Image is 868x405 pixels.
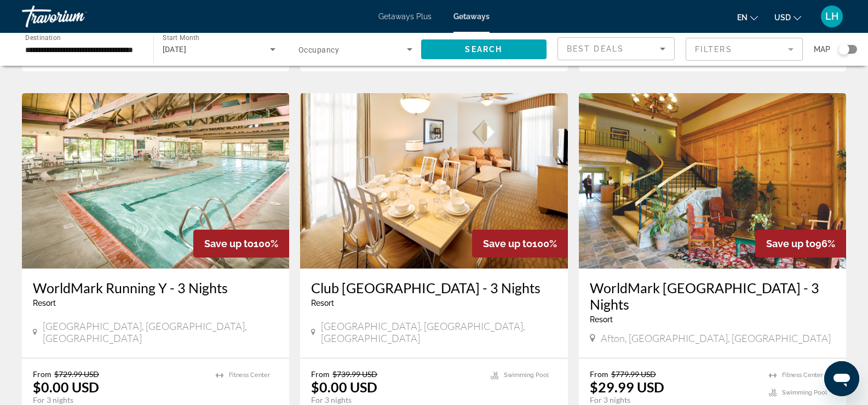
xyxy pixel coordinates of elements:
span: LH [825,11,838,22]
mat-select: Sort by [567,42,665,55]
img: 7547O01X.jpg [579,93,846,269]
span: Fitness Center [782,372,823,379]
button: Filter [686,37,803,61]
p: $29.99 USD [590,379,664,395]
img: 4324O01X.jpg [22,93,289,269]
span: Map [814,42,830,57]
a: Travorium [22,2,131,31]
p: For 3 nights [590,395,758,405]
a: WorldMark Running Y - 3 Nights [33,279,278,296]
a: WorldMark [GEOGRAPHIC_DATA] - 3 Nights [590,279,835,312]
span: Resort [311,299,334,307]
span: Start Month [163,34,199,42]
span: $779.99 USD [611,369,656,379]
span: Search [465,45,502,54]
div: 96% [755,230,846,258]
span: [GEOGRAPHIC_DATA], [GEOGRAPHIC_DATA], [GEOGRAPHIC_DATA] [321,320,557,344]
span: Save up to [483,238,532,249]
span: Save up to [766,238,815,249]
span: Destination [25,33,61,41]
span: Swimming Pool [504,372,549,379]
span: Afton, [GEOGRAPHIC_DATA], [GEOGRAPHIC_DATA] [601,332,831,344]
span: From [590,369,608,379]
span: From [311,369,330,379]
span: [GEOGRAPHIC_DATA], [GEOGRAPHIC_DATA], [GEOGRAPHIC_DATA] [43,320,279,344]
button: Change currency [774,9,801,25]
p: For 3 nights [33,395,205,405]
button: User Menu [818,5,846,28]
iframe: Button to launch messaging window [824,361,859,396]
p: For 3 nights [311,395,479,405]
span: Best Deals [567,44,624,53]
span: Save up to [204,238,254,249]
span: [DATE] [163,45,187,54]
button: Search [421,39,547,59]
span: $739.99 USD [332,369,377,379]
div: 100% [472,230,568,258]
img: 6777I01X.jpg [300,93,567,269]
span: From [33,369,51,379]
a: Getaways [453,12,490,21]
span: Swimming Pool [782,389,827,396]
span: Resort [590,315,613,324]
p: $0.00 USD [311,379,377,395]
span: Resort [33,299,56,307]
span: en [737,13,748,22]
span: Fitness Center [229,372,270,379]
a: Club [GEOGRAPHIC_DATA] - 3 Nights [311,279,556,296]
p: $0.00 USD [33,379,99,395]
span: Occupancy [298,45,339,54]
span: USD [774,13,791,22]
div: 100% [193,230,289,258]
a: Getaways Plus [378,12,432,21]
span: $729.99 USD [54,369,99,379]
button: Change language [737,9,758,25]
